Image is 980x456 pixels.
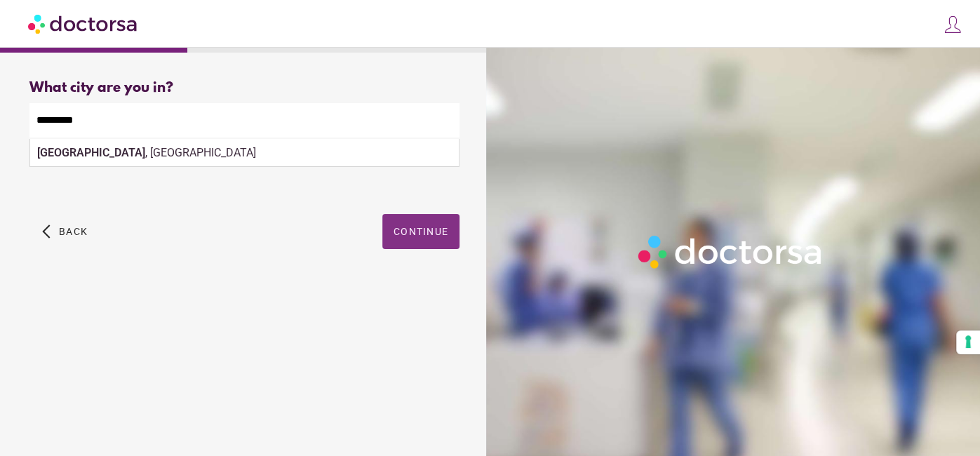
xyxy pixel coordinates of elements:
[30,139,459,167] div: , [GEOGRAPHIC_DATA]
[59,226,88,237] span: Back
[394,226,448,237] span: Continue
[29,80,459,96] div: What city are you in?
[29,138,459,168] div: Make sure the city you pick is where you need assistance.
[37,146,145,159] strong: [GEOGRAPHIC_DATA]
[943,15,962,34] img: icons8-customer-100.png
[633,230,828,274] img: Logo-Doctorsa-trans-White-partial-flat.png
[382,214,459,249] button: Continue
[956,330,980,354] button: Your consent preferences for tracking technologies
[28,8,139,39] img: Doctorsa.com
[36,214,93,249] button: arrow_back_ios Back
